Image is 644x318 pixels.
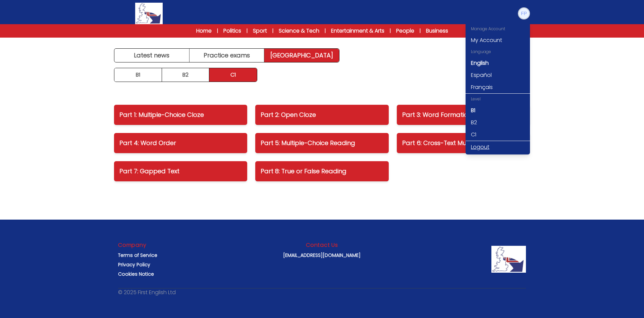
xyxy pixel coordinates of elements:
a: Part 8: True or False Reading [255,161,388,181]
a: B2 [466,117,530,129]
p: Part 1: Multiple-Choice Cloze [119,110,242,120]
a: People [396,27,414,35]
a: Cookies Notice [118,271,154,277]
span: | [217,28,218,34]
a: Français [466,81,530,93]
span: | [272,28,273,34]
a: Part 6: Cross-Text Multiple Matching [397,133,530,153]
p: Part 4: Word Order [119,138,242,148]
img: Company Logo [491,246,526,273]
img: Frank Puca [519,8,529,19]
a: Part 7: Gapped Text [114,161,247,181]
a: Sport [253,27,267,35]
p: Part 3: Word Formation [402,110,525,120]
a: Part 1: Multiple-Choice Cloze [114,105,247,125]
a: [EMAIL_ADDRESS][DOMAIN_NAME] [283,252,361,259]
a: B2 [162,68,210,82]
p: Part 8: True or False Reading [261,167,383,176]
p: Part 5: Multiple-Choice Reading [261,138,383,148]
span: | [420,28,421,34]
p: Part 7: Gapped Text [119,167,242,176]
a: Practice exams [190,49,265,62]
a: Science & Tech [279,27,319,35]
div: Level [466,94,530,104]
a: B1 [466,104,530,117]
p: Part 6: Cross-Text Multiple Matching [402,138,525,148]
a: B1 [114,68,162,82]
span: | [325,28,326,34]
img: Logo [135,3,163,24]
a: Logout [466,141,530,153]
a: English [466,57,530,69]
a: C1 [466,129,530,141]
a: Home [196,27,212,35]
a: Logo [114,3,184,24]
div: Manage Account [466,24,530,34]
a: C1 [209,68,257,82]
a: Part 2: Open Cloze [255,105,388,125]
a: [GEOGRAPHIC_DATA] [264,49,339,62]
a: Terms of Service [118,252,157,259]
a: Part 3: Word Formation [397,105,530,125]
a: Privacy Policy [118,261,150,268]
h3: Company [118,241,147,249]
h3: Contact Us [306,241,338,249]
a: Part 4: Word Order [114,133,247,153]
a: My Account [466,34,530,46]
a: Business [426,27,448,35]
a: Entertainment & Arts [331,27,384,35]
div: Language [466,46,530,57]
a: Politics [223,27,241,35]
span: | [390,28,391,34]
p: © 2025 First English Ltd [118,288,176,297]
a: Part 5: Multiple-Choice Reading [255,133,388,153]
p: Part 2: Open Cloze [261,110,383,120]
span: | [247,28,248,34]
a: Español [466,69,530,81]
a: Latest news [114,49,190,62]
